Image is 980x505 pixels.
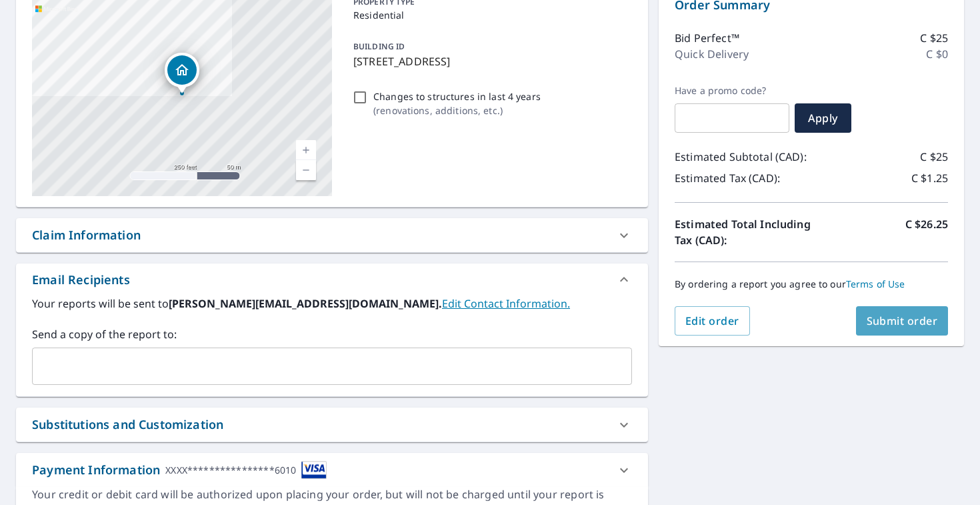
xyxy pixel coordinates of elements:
button: Edit order [675,306,750,336]
p: C $26.25 [905,216,948,248]
p: Quick Delivery [675,46,749,62]
p: Residential [353,8,627,22]
button: Apply [795,103,851,133]
p: ( renovations, additions, etc. ) [373,103,541,117]
b: [PERSON_NAME][EMAIL_ADDRESS][DOMAIN_NAME]. [169,296,442,311]
p: C $25 [920,149,948,165]
label: Have a promo code? [675,85,789,97]
div: Substitutions and Customization [16,408,648,442]
div: Substitutions and Customization [32,416,223,434]
span: Apply [805,111,841,125]
p: By ordering a report you agree to our [675,278,948,290]
img: cardImage [301,461,327,479]
a: Terms of Use [846,278,905,290]
p: Estimated Tax (CAD): [675,170,811,186]
p: C $1.25 [911,170,948,186]
span: Submit order [867,314,938,328]
div: Dropped pin, building 1, Residential property, 303 9 ST S CRANBROOK BC V1C1R2 [165,53,199,94]
p: Estimated Total Including Tax (CAD): [675,216,811,248]
p: Bid Perfect™ [675,30,739,46]
div: Claim Information [16,218,648,252]
div: Email Recipients [32,271,130,289]
a: Current Level 17, Zoom Out [296,160,316,180]
p: Changes to structures in last 4 years [373,89,541,103]
p: C $0 [926,46,948,62]
a: EditContactInfo [442,296,570,311]
p: C $25 [920,30,948,46]
span: Edit order [685,314,739,328]
label: Your reports will be sent to [32,296,632,312]
div: Payment Information [32,461,327,479]
button: Submit order [856,306,949,336]
label: Send a copy of the report to: [32,326,632,342]
a: Current Level 17, Zoom In [296,140,316,160]
p: Estimated Subtotal (CAD): [675,149,811,165]
div: Email Recipients [16,264,648,296]
p: BUILDING ID [353,41,405,52]
p: [STREET_ADDRESS] [353,53,627,69]
div: Claim Information [32,226,141,244]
